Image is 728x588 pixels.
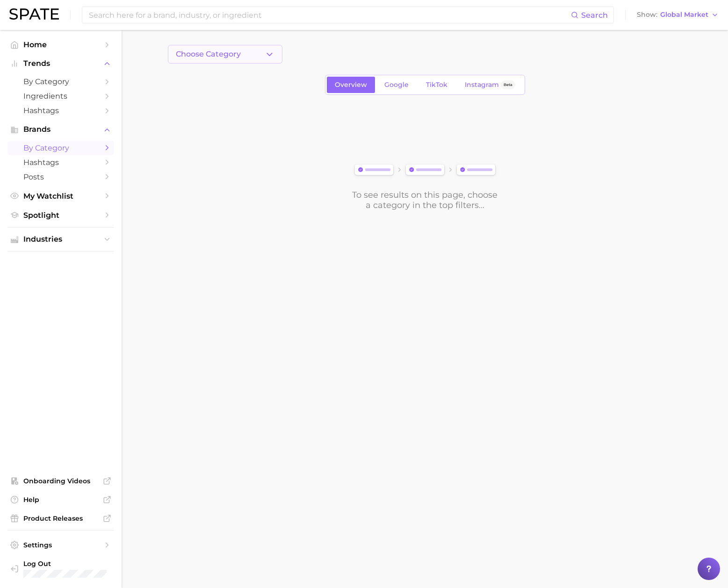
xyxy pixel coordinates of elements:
a: Home [7,37,114,52]
a: Spotlight [7,208,114,222]
span: Settings [23,541,98,549]
a: Product Releases [7,511,114,525]
img: SPATE [9,8,59,20]
span: Show [637,12,657,17]
span: Brands [23,125,98,134]
span: by Category [23,77,98,86]
span: Choose Category [176,50,241,58]
span: Instagram [465,81,499,89]
a: Help [7,493,114,507]
span: Ingredients [23,92,98,100]
span: Log Out [23,559,107,568]
span: Beta [504,81,512,89]
a: Overview [327,77,375,93]
button: Brands [7,122,114,136]
a: Google [376,77,417,93]
a: Settings [7,538,114,552]
span: Spotlight [23,211,98,220]
div: To see results on this page, choose a category in the top filters... [352,190,498,210]
a: Posts [7,170,114,184]
span: Hashtags [23,158,98,167]
span: Google [384,81,409,89]
a: InstagramBeta [457,77,523,93]
button: Choose Category [168,45,282,64]
span: Help [23,495,98,504]
input: Search here for a brand, industry, or ingredient [88,7,571,23]
span: TikTok [426,81,447,89]
a: My Watchlist [7,189,114,203]
span: Industries [23,235,98,244]
a: Log out. Currently logged in with e-mail yumi.toki@spate.nyc. [7,557,114,581]
a: by Category [7,74,114,89]
span: Global Market [660,12,708,17]
span: Product Releases [23,514,98,523]
a: Hashtags [7,155,114,170]
a: Ingredients [7,89,114,103]
span: by Category [23,143,98,152]
span: Hashtags [23,106,98,115]
button: Industries [7,232,114,246]
span: Overview [335,81,367,89]
a: TikTok [418,77,455,93]
span: My Watchlist [23,192,98,201]
span: Home [23,40,98,49]
button: Trends [7,57,114,71]
span: Posts [23,172,98,181]
a: by Category [7,141,114,155]
img: svg%3e [352,162,498,179]
span: Trends [23,59,98,68]
span: Onboarding Videos [23,477,98,485]
a: Hashtags [7,103,114,118]
button: ShowGlobal Market [634,9,721,21]
a: Onboarding Videos [7,474,114,488]
span: Search [581,11,608,20]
